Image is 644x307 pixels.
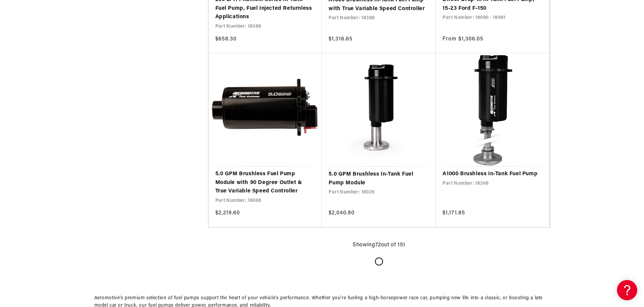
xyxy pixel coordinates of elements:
a: A1000 Brushless In-Tank Fuel Pump [443,170,543,179]
a: 5.0 GPM Brushless In-Tank Fuel Pump Module [329,170,429,187]
p: Showing out of 151 [353,241,405,250]
a: 5.0 GPM Brushless Fuel Pump Module with 90 Degree Outlet & True Variable Speed Controller [215,170,315,196]
span: 72 [375,242,381,248]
